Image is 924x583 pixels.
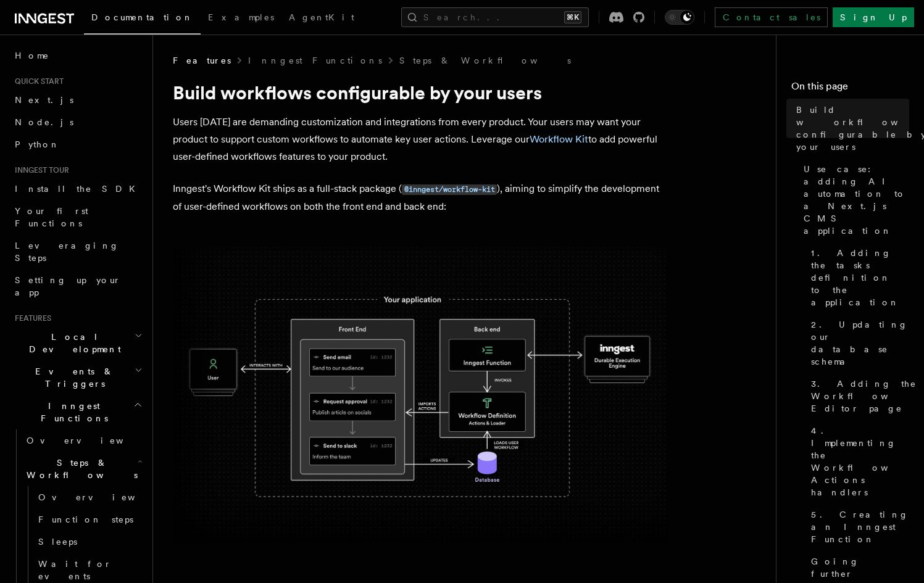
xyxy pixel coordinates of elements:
[10,365,135,390] span: Events & Triggers
[289,12,354,22] span: AgentKit
[15,184,143,194] span: Install the SDK
[22,452,145,486] button: Steps & Workflows
[33,508,145,531] a: Function steps
[402,183,497,194] a: @inngest/workflow-kit
[38,537,77,547] span: Sleeps
[10,133,145,155] a: Python
[15,95,73,105] span: Next.js
[173,114,667,165] p: Users [DATE] are demanding customization and integrations from every product. Your users may want...
[10,269,145,304] a: Setting up your app
[33,486,145,508] a: Overview
[15,275,121,297] span: Setting up your app
[173,247,667,543] img: The Workflow Kit provides a Workflow Engine to compose workflow actions on the back end and a set...
[401,7,589,27] button: Search...⌘K
[564,11,581,23] kbd: ⌘K
[715,7,828,27] a: Contact sales
[38,492,165,502] span: Overview
[84,4,201,35] a: Documentation
[530,133,588,145] a: Workflow Kit
[811,424,918,498] span: 4. Implementing the Workflow Actions handlers
[10,360,145,395] button: Events & Triggers
[811,555,909,580] span: Going further
[10,111,145,133] a: Node.js
[806,313,909,373] a: 2. Updating our database schema
[833,7,914,27] a: Sign Up
[10,326,145,360] button: Local Development
[10,200,145,234] a: Your first Functions
[806,373,909,420] a: 3. Adding the Workflow Editor page
[10,395,145,429] button: Inngest Functions
[208,12,274,22] span: Examples
[811,247,909,308] span: 1. Adding the tasks definition to the application
[806,242,909,313] a: 1. Adding the tasks definition to the application
[10,89,145,111] a: Next.js
[10,165,69,175] span: Inngest tour
[806,503,909,550] a: 5. Creating an Inngest Function
[806,420,909,503] a: 4. Implementing the Workflow Actions handlers
[804,163,909,237] span: Use case: adding AI automation to a Next.js CMS application
[402,184,497,195] code: @inngest/workflow-kit
[15,49,49,62] span: Home
[38,515,133,524] span: Function steps
[201,4,281,33] a: Examples
[248,54,382,67] a: Inngest Functions
[811,508,909,545] span: 5. Creating an Inngest Function
[15,241,119,263] span: Leveraging Steps
[15,117,73,127] span: Node.js
[27,436,154,445] span: Overview
[799,158,909,242] a: Use case: adding AI automation to a Next.js CMS application
[15,139,60,149] span: Python
[665,10,694,25] button: Toggle dark mode
[10,76,64,86] span: Quick start
[38,559,112,581] span: Wait for events
[791,79,909,99] h4: On this page
[10,178,145,200] a: Install the SDK
[173,81,667,104] h1: Build workflows configurable by your users
[281,4,362,33] a: AgentKit
[10,44,145,67] a: Home
[10,234,145,269] a: Leveraging Steps
[399,54,571,67] a: Steps & Workflows
[33,531,145,553] a: Sleeps
[91,12,193,22] span: Documentation
[791,99,909,158] a: Build workflows configurable by your users
[10,331,135,355] span: Local Development
[173,54,231,67] span: Features
[10,313,51,323] span: Features
[10,400,133,424] span: Inngest Functions
[811,318,909,368] span: 2. Updating our database schema
[173,180,667,215] p: Inngest's Workflow Kit ships as a full-stack package ( ), aiming to simplify the development of u...
[22,429,145,452] a: Overview
[811,378,918,415] span: 3. Adding the Workflow Editor page
[15,206,88,228] span: Your first Functions
[22,457,138,481] span: Steps & Workflows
